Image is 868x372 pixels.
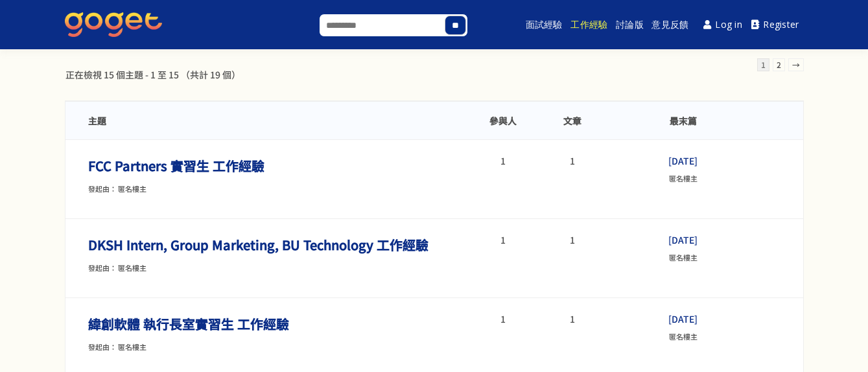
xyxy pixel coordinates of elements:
[614,4,645,45] a: 討論版
[469,314,538,323] li: 1
[65,68,241,81] div: 正在檢視 15 個主題 - 1 至 15 （共計 19 個）
[538,314,607,323] li: 1
[747,10,804,40] a: Register
[469,115,538,126] li: 參與人
[569,4,610,45] a: 工作經驗
[501,4,803,45] nav: Main menu
[669,331,698,342] span: 匿名樓主
[524,4,565,45] a: 面試經驗
[668,154,698,167] a: [DATE]
[773,58,785,71] a: 2
[757,58,769,71] span: 1
[788,58,804,71] a: →
[88,156,264,175] a: FCC Partners 實習生 工作經驗
[88,262,147,273] span: 發起由： 匿名樓主
[538,235,607,244] li: 1
[668,312,698,325] a: [DATE]
[538,156,607,165] li: 1
[669,252,698,262] span: 匿名樓主
[469,235,538,244] li: 1
[668,233,698,246] a: [DATE]
[669,173,698,183] span: 匿名樓主
[88,314,289,333] a: 緯創軟體 執行長室實習生 工作經驗
[469,156,538,165] li: 1
[699,10,747,40] a: Log in
[88,342,147,352] span: 發起由： 匿名樓主
[88,115,469,126] li: 主題
[88,235,428,254] a: DKSH Intern, Group Marketing, BU Technology 工作經驗
[650,4,691,45] a: 意見反饋
[65,12,162,37] img: GoGet
[607,115,759,126] li: 最末篇
[88,183,147,194] span: 發起由： 匿名樓主
[538,115,607,126] li: 文章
